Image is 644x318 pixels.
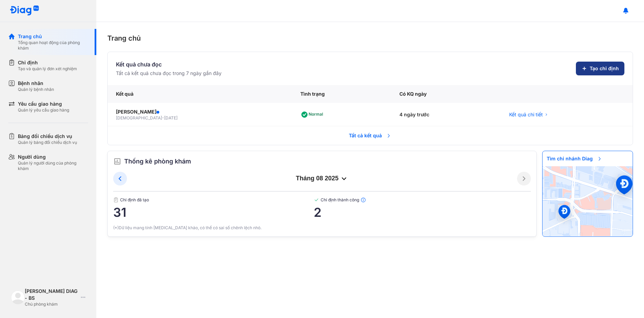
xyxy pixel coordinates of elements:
img: info.7e716105.svg [361,197,366,203]
div: (*)Dữ liệu mang tính [MEDICAL_DATA] khảo, có thể có sai số chênh lệch nhỏ. [113,225,531,231]
span: 31 [113,205,314,219]
div: Tạo và quản lý đơn xét nghiệm [18,66,77,72]
img: document.50c4cfd0.svg [113,197,119,203]
span: Tìm chi nhánh Diag [543,151,607,166]
span: [DEMOGRAPHIC_DATA] [116,115,162,120]
div: Kết quả chưa đọc [116,60,222,68]
div: Yêu cầu giao hàng [18,100,69,107]
div: Quản lý bệnh nhân [18,87,54,92]
div: Trang chủ [18,33,88,40]
div: Kết quả [108,85,292,103]
div: [PERSON_NAME] DIAG - BS [25,288,78,301]
div: 4 ngày trước [391,103,501,127]
span: Tạo chỉ định [590,65,619,72]
span: 2 [314,205,531,219]
span: Chỉ định đã tạo [113,197,314,203]
div: Chỉ định [18,59,77,66]
img: logo [10,6,39,16]
div: Quản lý người dùng của phòng khám [18,160,88,171]
img: order.5a6da16c.svg [113,157,121,166]
img: logo [11,290,25,304]
div: Tổng quan hoạt động của phòng khám [18,40,88,51]
img: checked-green.01cc79e0.svg [314,197,319,203]
div: Tất cả kết quả chưa đọc trong 7 ngày gần đây [116,70,222,77]
div: [PERSON_NAME] [116,108,284,115]
span: [DATE] [164,115,178,120]
div: Quản lý yêu cầu giao hàng [18,107,69,113]
div: Người dùng [18,153,88,160]
div: Normal [300,109,326,120]
div: Trang chủ [107,33,633,43]
span: Thống kê phòng khám [124,157,191,166]
span: - [162,115,164,120]
div: Có KQ ngày [391,85,501,103]
div: Bệnh nhân [18,80,54,87]
span: Kết quả chi tiết [509,111,543,118]
div: Tình trạng [292,85,391,103]
button: Tạo chỉ định [576,62,624,75]
span: Chỉ định thành công [314,197,531,203]
div: Bảng đối chiếu dịch vụ [18,133,77,140]
div: Chủ phòng khám [25,301,78,307]
div: Quản lý bảng đối chiếu dịch vụ [18,140,77,145]
span: Tất cả kết quả [345,128,396,143]
div: tháng 08 2025 [127,174,517,183]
